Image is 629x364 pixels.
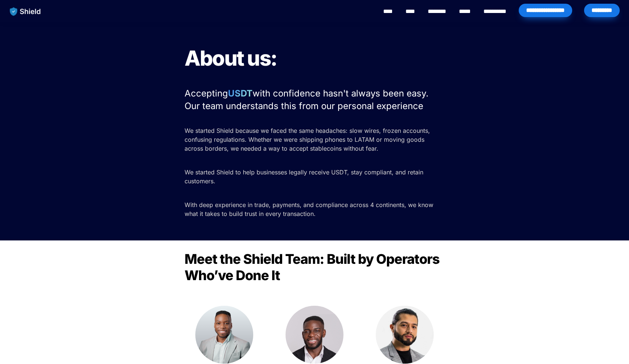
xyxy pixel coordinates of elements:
[185,168,425,185] span: We started Shield to help businesses legally receive USDT, stay compliant, and retain customers.
[185,127,432,152] span: We started Shield because we faced the same headaches: slow wires, frozen accounts, confusing reg...
[185,201,435,217] span: With deep experience in trade, payments, and compliance across 4 continents, we know what it take...
[185,251,442,283] span: Meet the Shield Team: Built by Operators Who’ve Done It
[185,88,431,111] span: with confidence hasn't always been easy. Our team understands this from our personal experience
[185,46,277,71] span: About us:
[6,4,45,19] img: website logo
[185,88,228,99] span: Accepting
[228,88,252,99] strong: USDT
